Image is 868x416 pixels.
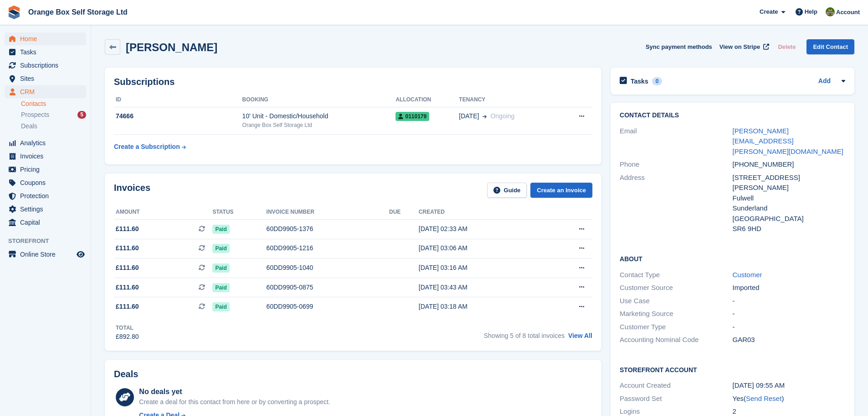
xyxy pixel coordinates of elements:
[5,72,86,85] a: menu
[21,100,86,108] a: Contacts
[21,122,37,131] span: Deals
[77,111,86,119] div: 5
[733,224,845,234] div: SR6 9HD
[733,271,762,279] a: Customer
[139,386,330,397] div: No deals yet
[20,46,75,58] span: Tasks
[5,163,86,176] a: menu
[530,183,592,198] a: Create an Invoice
[620,296,732,306] div: Use Case
[242,111,396,121] div: 10' Unit - Domestic/Household
[487,183,527,198] a: Guide
[620,380,732,391] div: Account Created
[114,369,138,379] h2: Deals
[395,93,459,107] th: Allocation
[620,283,732,293] div: Customer Source
[116,283,139,292] span: £111.60
[459,93,558,107] th: Tenancy
[212,302,229,311] span: Paid
[5,190,86,202] a: menu
[20,72,75,85] span: Sites
[5,248,86,261] a: menu
[733,283,845,293] div: Imported
[774,39,799,54] button: Delete
[21,111,49,119] span: Prospects
[746,395,781,402] a: Send Reset
[25,5,131,20] a: Orange Box Self Storage Ltd
[20,137,75,149] span: Analytics
[719,42,760,52] span: View on Stripe
[212,225,229,234] span: Paid
[116,224,139,234] span: £111.60
[20,150,75,163] span: Invoices
[116,243,139,253] span: £111.60
[114,183,150,198] h2: Invoices
[212,263,229,273] span: Paid
[114,111,242,121] div: 74666
[5,203,86,216] a: menu
[826,7,835,16] img: Pippa White
[620,159,732,170] div: Phone
[21,121,86,131] a: Deals
[5,59,86,72] a: menu
[733,173,845,193] div: [STREET_ADDRESS][PERSON_NAME]
[419,302,544,311] div: [DATE] 03:18 AM
[652,77,663,85] div: 0
[212,244,229,253] span: Paid
[20,190,75,202] span: Protection
[620,270,732,280] div: Contact Type
[20,32,75,45] span: Home
[212,283,229,292] span: Paid
[267,283,389,292] div: 60DD9905-0875
[7,5,21,19] img: stora-icon-8386f47178a22dfd0bd8f6a31ec36ba5ce8667c1dd55bd0f319d3a0aa187defe.svg
[116,324,139,332] div: Total
[20,203,75,216] span: Settings
[631,77,648,85] h2: Tasks
[212,205,266,220] th: Status
[419,224,544,234] div: [DATE] 02:33 AM
[459,111,479,121] span: [DATE]
[733,335,845,345] div: GAR03
[620,112,845,119] h2: Contact Details
[114,142,180,152] div: Create a Subscription
[20,163,75,176] span: Pricing
[75,249,86,260] a: Preview store
[5,176,86,189] a: menu
[620,126,732,157] div: Email
[116,302,139,311] span: £111.60
[5,32,86,45] a: menu
[716,39,771,54] a: View on Stripe
[419,283,544,292] div: [DATE] 03:43 AM
[267,263,389,273] div: 60DD9905-1040
[805,7,817,16] span: Help
[5,85,86,98] a: menu
[620,322,732,332] div: Customer Type
[733,203,845,214] div: Sunderland
[114,205,212,220] th: Amount
[836,8,860,17] span: Account
[267,243,389,253] div: 60DD9905-1216
[484,332,565,339] span: Showing 5 of 8 total invoices
[733,159,845,170] div: [PHONE_NUMBER]
[620,173,732,234] div: Address
[5,216,86,229] a: menu
[646,39,712,54] button: Sync payment methods
[620,309,732,319] div: Marketing Source
[733,380,845,391] div: [DATE] 09:55 AM
[116,332,139,342] div: £892.80
[242,93,396,107] th: Booking
[5,137,86,149] a: menu
[8,237,91,246] span: Storefront
[242,121,396,129] div: Orange Box Self Storage Ltd
[389,205,419,220] th: Due
[267,224,389,234] div: 60DD9905-1376
[5,46,86,58] a: menu
[419,243,544,253] div: [DATE] 03:06 AM
[733,394,845,404] div: Yes
[114,138,186,155] a: Create a Subscription
[620,394,732,404] div: Password Set
[20,85,75,98] span: CRM
[20,248,75,261] span: Online Store
[620,254,845,263] h2: About
[818,76,831,87] a: Add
